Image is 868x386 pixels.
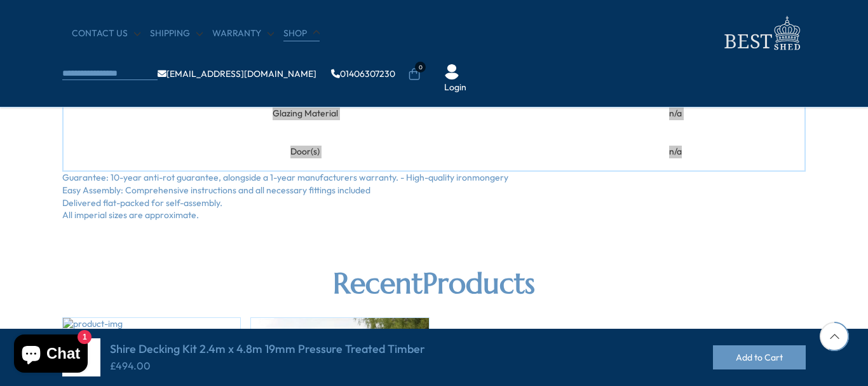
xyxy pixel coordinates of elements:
[10,334,92,376] inbox-online-store-chat: Shopify online store chat
[62,184,806,197] li: Easy Assembly: Comprehensive instructions and all necessary fittings included
[72,27,140,40] a: CONTACT US
[331,69,395,78] a: 01406307230
[110,342,425,356] h4: Shire Decking Kit 2.4m x 4.8m 19mm Pressure Treated Timber
[547,133,805,172] td: n/a
[212,27,274,40] a: Warranty
[62,197,806,210] li: Delivered flat-packed for self-assembly.
[713,345,806,369] button: Add to Cart
[150,27,203,40] a: Shipping
[717,13,806,54] img: logo
[444,81,466,94] a: Login
[283,27,320,40] a: Shop
[62,172,806,184] li: Guarantee: 10-year anti-rot guarantee, alongside a 1-year manufacturers warranty. - High-quality ...
[62,209,806,222] li: All imperial sizes are approximate.
[415,62,426,72] span: 0
[423,265,535,301] b: Products
[62,266,806,301] h2: Recent
[158,69,316,78] a: [EMAIL_ADDRESS][DOMAIN_NAME]
[63,95,547,133] td: Glazing Material
[63,133,547,172] td: Door(s)
[408,68,421,81] a: 0
[444,64,459,79] img: User Icon
[547,95,805,133] td: n/a
[110,359,151,372] ins: £494.00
